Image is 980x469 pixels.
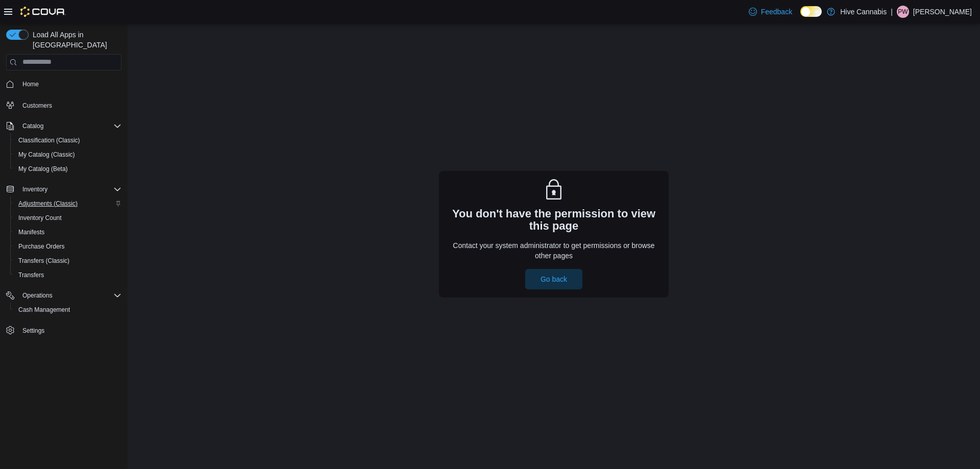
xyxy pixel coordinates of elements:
button: Catalog [18,120,47,132]
input: Dark Mode [800,6,822,17]
a: Transfers [14,269,48,281]
a: Purchase Orders [14,240,69,253]
a: Settings [18,325,48,337]
span: My Catalog (Classic) [18,151,75,159]
button: Operations [2,288,126,303]
span: Inventory [18,183,121,195]
span: PW [898,6,908,18]
span: Inventory [22,185,47,193]
p: | [891,6,893,18]
a: Feedback [745,2,796,22]
p: Contact your system administrator to get permissions or browse other pages [447,240,660,261]
button: Cash Management [10,303,126,317]
button: Purchase Orders [10,239,126,254]
div: Peyton Winslow [897,6,909,18]
nav: Complex example [6,72,121,364]
span: Catalog [18,120,121,132]
a: My Catalog (Classic) [14,149,79,161]
span: Operations [22,291,53,300]
button: Home [2,77,126,91]
button: Catalog [2,119,126,133]
span: Cash Management [18,306,70,314]
button: Transfers (Classic) [10,254,126,268]
button: Inventory [18,183,52,195]
a: Cash Management [14,304,74,316]
span: Home [22,80,39,88]
img: Cova [20,7,66,17]
button: Operations [18,289,57,302]
a: My Catalog (Beta) [14,163,72,175]
button: Adjustments (Classic) [10,196,126,211]
button: My Catalog (Classic) [10,147,126,162]
span: My Catalog (Beta) [18,165,68,173]
span: Settings [22,327,44,335]
span: Transfers [18,271,44,279]
span: Manifests [18,228,44,236]
span: Adjustments (Classic) [18,200,78,208]
button: Manifests [10,225,126,239]
a: Transfers (Classic) [14,255,73,267]
span: Load All Apps in [GEOGRAPHIC_DATA] [29,30,121,50]
p: [PERSON_NAME] [913,6,972,18]
span: Transfers [14,269,121,281]
button: Go back [525,269,582,289]
span: Settings [18,324,121,337]
button: Inventory [2,182,126,196]
span: Cash Management [14,304,121,316]
span: Purchase Orders [14,240,121,253]
button: Customers [2,97,126,112]
button: My Catalog (Beta) [10,162,126,176]
span: My Catalog (Beta) [14,163,121,175]
a: Adjustments (Classic) [14,198,82,210]
span: Home [18,78,121,90]
span: Feedback [761,7,792,17]
a: Classification (Classic) [14,134,84,146]
span: Operations [18,289,121,302]
h3: You don't have the permission to view this page [447,208,660,232]
span: Customers [18,98,121,111]
span: Manifests [14,226,121,238]
span: Adjustments (Classic) [14,198,121,210]
a: Inventory Count [14,212,66,224]
span: Classification (Classic) [18,136,80,144]
button: Classification (Classic) [10,133,126,147]
a: Manifests [14,226,48,238]
button: Inventory Count [10,211,126,225]
a: Customers [18,100,56,112]
span: Classification (Classic) [14,134,121,146]
span: Inventory Count [18,214,62,222]
span: Customers [22,102,52,110]
span: Go back [541,274,567,284]
span: Transfers (Classic) [14,255,121,267]
span: Purchase Orders [18,242,65,251]
a: Home [18,78,43,90]
span: Inventory Count [14,212,121,224]
span: Transfers (Classic) [18,257,69,265]
span: Catalog [22,122,43,130]
span: My Catalog (Classic) [14,149,121,161]
p: Hive Cannabis [840,6,887,18]
button: Transfers [10,268,126,282]
button: Settings [2,323,126,338]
